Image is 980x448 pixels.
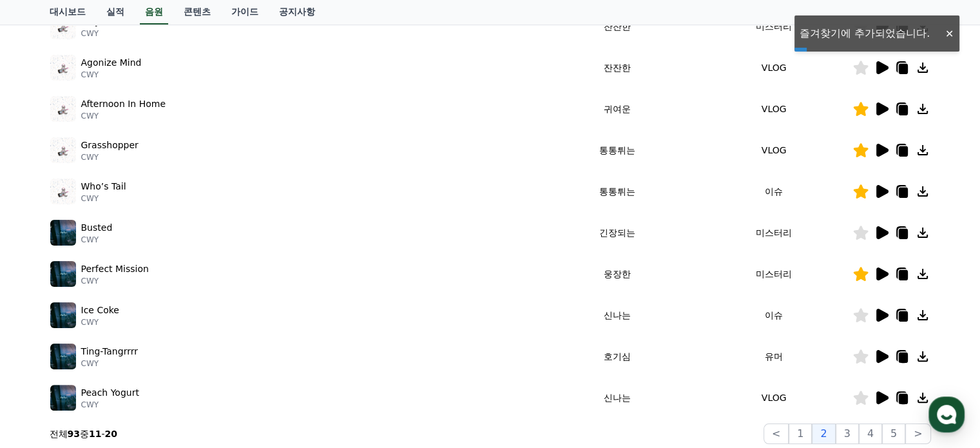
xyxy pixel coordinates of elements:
[696,6,852,47] td: 미스터리
[50,261,76,287] img: music
[50,137,76,163] img: music
[50,55,76,81] img: music
[812,424,835,444] button: 2
[81,139,139,152] p: Grasshopper
[836,424,859,444] button: 3
[539,377,696,418] td: 신나는
[81,358,138,369] p: CWY
[81,56,142,70] p: Agonize Mind
[50,344,76,369] img: music
[81,180,126,193] p: Who’s Tail
[696,377,852,418] td: VLOG
[696,47,852,88] td: VLOG
[81,400,139,410] p: CWY
[696,295,852,336] td: 이슈
[859,424,882,444] button: 4
[696,171,852,212] td: 이슈
[4,341,85,373] a: 홈
[41,360,48,371] span: 홈
[81,345,138,358] p: Ting-Tangrrrr
[539,88,696,130] td: 귀여운
[50,14,76,39] img: music
[81,193,126,204] p: CWY
[539,336,696,377] td: 호기심
[539,212,696,253] td: 긴장되는
[81,386,139,400] p: Peach Yogurt
[882,424,905,444] button: 5
[789,424,812,444] button: 1
[89,429,101,439] strong: 11
[81,111,166,121] p: CWY
[696,88,852,130] td: VLOG
[50,179,76,204] img: music
[118,361,133,371] span: 대화
[696,212,852,253] td: 미스터리
[68,429,80,439] strong: 93
[50,220,76,246] img: music
[764,424,789,444] button: <
[696,130,852,171] td: VLOG
[905,424,930,444] button: >
[539,130,696,171] td: 통통튀는
[81,262,149,276] p: Perfect Mission
[81,221,113,235] p: Busted
[166,341,247,373] a: 설정
[50,385,76,411] img: music
[81,70,142,80] p: CWY
[199,360,215,371] span: 설정
[81,235,113,245] p: CWY
[50,427,118,440] p: 전체 중 -
[81,152,139,162] p: CWY
[539,253,696,295] td: 웅장한
[539,47,696,88] td: 잔잔한
[81,28,142,39] p: CWY
[81,276,149,286] p: CWY
[81,317,119,327] p: CWY
[539,6,696,47] td: 잔잔한
[539,295,696,336] td: 신나는
[696,336,852,377] td: 유머
[85,341,166,373] a: 대화
[539,171,696,212] td: 통통튀는
[81,304,119,317] p: Ice Coke
[50,302,76,328] img: music
[696,253,852,295] td: 미스터리
[105,429,117,439] strong: 20
[81,97,166,111] p: Afternoon In Home
[50,96,76,122] img: music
